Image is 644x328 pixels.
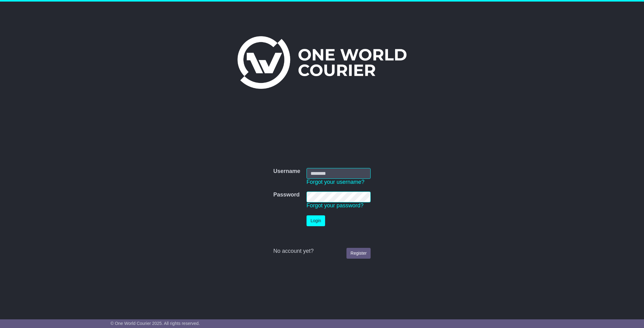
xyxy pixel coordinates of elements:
[273,192,300,198] label: Password
[307,202,363,209] a: Forgot your password?
[111,321,200,326] span: © One World Courier 2025. All rights reserved.
[237,36,407,89] img: One World
[307,215,325,226] button: Login
[346,248,371,259] a: Register
[307,179,364,185] a: Forgot your username?
[273,248,371,255] div: No account yet?
[273,168,300,175] label: Username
